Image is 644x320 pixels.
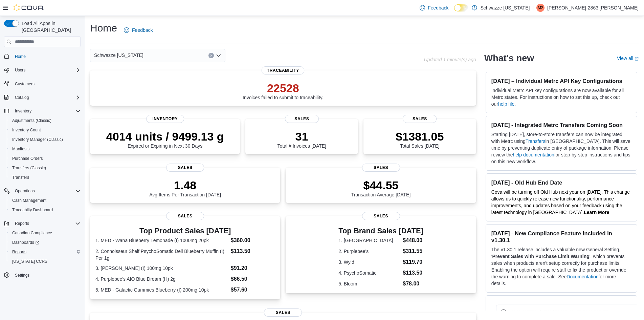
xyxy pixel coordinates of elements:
[481,4,530,12] p: Schwazze [US_STATE]
[362,212,400,220] span: Sales
[1,79,83,89] button: Customers
[231,247,275,255] dd: $113.50
[15,108,31,114] span: Inventory
[12,187,81,195] span: Operations
[7,135,83,144] button: Inventory Manager (Classic)
[149,178,221,192] p: 1.48
[403,280,423,288] dd: $78.00
[9,206,81,214] span: Traceabilty Dashboard
[9,126,44,134] a: Inventory Count
[9,196,49,205] a: Cash Management
[428,4,448,11] span: Feedback
[132,27,153,34] span: Feedback
[536,4,545,12] div: Matthew-2863 Turner
[4,48,81,298] nav: Complex example
[396,130,444,143] p: $1381.05
[9,257,81,265] span: Washington CCRS
[12,80,37,88] a: Customers
[277,130,326,143] p: 31
[277,130,326,149] div: Total # Invoices [DATE]
[7,257,83,266] button: [US_STATE] CCRS
[491,87,631,107] p: Individual Metrc API key configurations are now available for all Metrc states. For instructions ...
[417,1,451,15] a: Feedback
[95,248,228,261] dt: 2. Connoisseur Shelf PsychoSomatic Deli Blueberry Muffin (I) Per 1g
[7,228,83,238] button: Canadian Compliance
[7,116,83,125] button: Adjustments (Classic)
[338,237,400,244] dt: 1. [GEOGRAPHIC_DATA]
[9,135,81,144] span: Inventory Manager (Classic)
[262,66,305,74] span: Traceability
[9,154,81,163] span: Purchase Orders
[484,53,534,64] h2: What's new
[7,125,83,135] button: Inventory Count
[491,246,631,287] p: The v1.30.1 release includes a valuable new General Setting, ' ', which prevents sales when produ...
[15,95,29,100] span: Catalog
[403,115,437,123] span: Sales
[338,248,400,255] dt: 2. Purplebee's
[243,81,324,95] p: 22528
[12,118,51,123] span: Adjustments (Classic)
[9,248,81,256] span: Reports
[1,186,83,196] button: Operations
[12,271,32,279] a: Settings
[351,178,411,197] div: Transaction Average [DATE]
[15,81,35,87] span: Customers
[362,164,400,172] span: Sales
[9,126,81,134] span: Inventory Count
[9,229,81,237] span: Canadian Compliance
[216,53,221,58] button: Open list of options
[7,163,83,173] button: Transfers (Classic)
[7,173,83,182] button: Transfers
[9,238,42,247] a: Dashboards
[19,20,81,34] span: Load All Apps in [GEOGRAPHIC_DATA]
[15,273,29,278] span: Settings
[12,93,81,102] span: Catalog
[12,219,81,228] span: Reports
[95,286,228,293] dt: 5. MED - Galactic Gummies Blueberry (I) 200mg 10pk
[95,227,275,235] h3: Top Product Sales [DATE]
[1,51,83,61] button: Home
[231,264,275,272] dd: $91.20
[14,4,44,11] img: Cova
[12,207,53,213] span: Traceabilty Dashboard
[7,238,83,247] a: Dashboards
[231,286,275,294] dd: $57.60
[12,271,81,279] span: Settings
[498,101,514,107] a: help file
[12,156,43,161] span: Purchase Orders
[12,107,81,115] span: Inventory
[243,81,324,100] div: Invoices failed to submit to traceability.
[9,196,81,205] span: Cash Management
[12,165,46,171] span: Transfers (Classic)
[1,65,83,75] button: Users
[491,131,631,165] p: Starting [DATE], store-to-store transfers can now be integrated with Metrc using in [GEOGRAPHIC_D...
[95,237,228,244] dt: 1. MED - Wana Blueberry Lemonade (I) 1000mg 20pk
[12,127,41,133] span: Inventory Count
[95,276,228,282] dt: 4. Purplebee's AIO Blue Dream (H) 2g
[403,247,423,255] dd: $311.55
[513,152,554,157] a: help documentation
[538,4,543,12] span: M2
[106,130,224,143] p: 4014 units / 9499.13 g
[12,66,28,74] button: Users
[403,258,423,266] dd: $119.70
[94,51,143,59] span: Schwazze [US_STATE]
[15,54,26,59] span: Home
[12,66,81,74] span: Users
[635,57,639,61] svg: External link
[1,219,83,228] button: Reports
[7,205,83,215] button: Traceabilty Dashboard
[9,206,55,214] a: Traceabilty Dashboard
[7,144,83,154] button: Manifests
[12,249,26,255] span: Reports
[9,116,81,125] span: Adjustments (Classic)
[12,52,28,61] a: Home
[12,80,81,88] span: Customers
[7,154,83,163] button: Purchase Orders
[1,270,83,280] button: Settings
[454,4,468,12] input: Dark Mode
[338,270,400,276] dt: 4. PsychoSomatic
[1,106,83,116] button: Inventory
[9,238,81,247] span: Dashboards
